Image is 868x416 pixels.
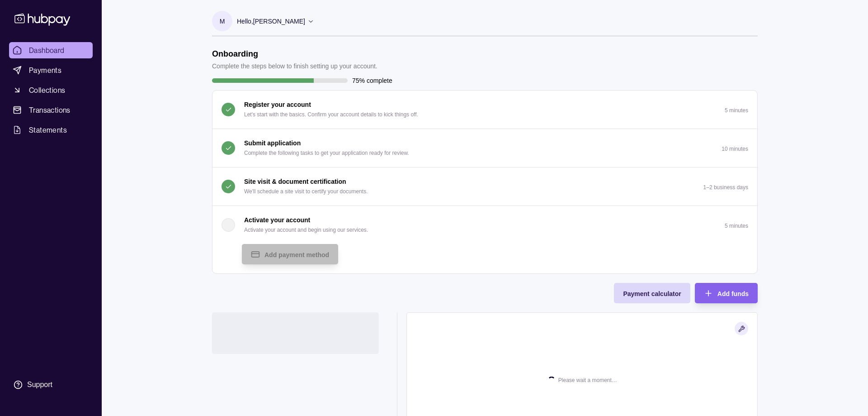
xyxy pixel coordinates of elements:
[212,49,377,59] h1: Onboarding
[212,167,757,206] button: Site visit & document certification We'll schedule a site visit to certify your documents.1–2 bus...
[29,65,61,76] span: Payments
[27,380,52,390] div: Support
[244,186,368,196] p: We'll schedule a site visit to certify your documents.
[9,42,93,58] a: Dashboard
[220,16,225,26] p: M
[9,82,93,98] a: Collections
[717,290,749,297] span: Add funds
[29,45,65,56] span: Dashboard
[244,110,418,120] p: Let's start with the basics. Confirm your account details to kick things off.
[244,100,311,110] p: Register your account
[237,16,305,26] p: Hello, [PERSON_NAME]
[244,225,368,235] p: Activate your account and begin using our services.
[9,122,93,138] a: Statements
[244,215,310,225] p: Activate your account
[9,102,93,118] a: Transactions
[558,375,617,385] p: Please wait a moment…
[29,85,65,96] span: Collections
[29,124,67,135] span: Statements
[9,375,93,394] a: Support
[212,206,757,244] button: Activate your account Activate your account and begin using our services.5 minutes
[242,244,338,264] button: Add payment method
[29,105,71,115] span: Transactions
[244,177,346,186] p: Site visit & document certification
[244,148,409,158] p: Complete the following tasks to get your application ready for review.
[722,146,748,152] p: 10 minutes
[725,107,748,114] p: 5 minutes
[725,223,748,229] p: 5 minutes
[352,76,392,86] p: 75% complete
[212,129,757,167] button: Submit application Complete the following tasks to get your application ready for review.10 minutes
[244,138,301,148] p: Submit application
[212,91,757,129] button: Register your account Let's start with the basics. Confirm your account details to kick things of...
[212,244,757,273] div: Activate your account Activate your account and begin using our services.5 minutes
[703,184,748,191] p: 1–2 business days
[9,62,93,78] a: Payments
[264,251,329,258] span: Add payment method
[614,283,690,303] button: Payment calculator
[212,61,377,71] p: Complete the steps below to finish setting up your account.
[623,290,681,297] span: Payment calculator
[695,283,758,303] button: Add funds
